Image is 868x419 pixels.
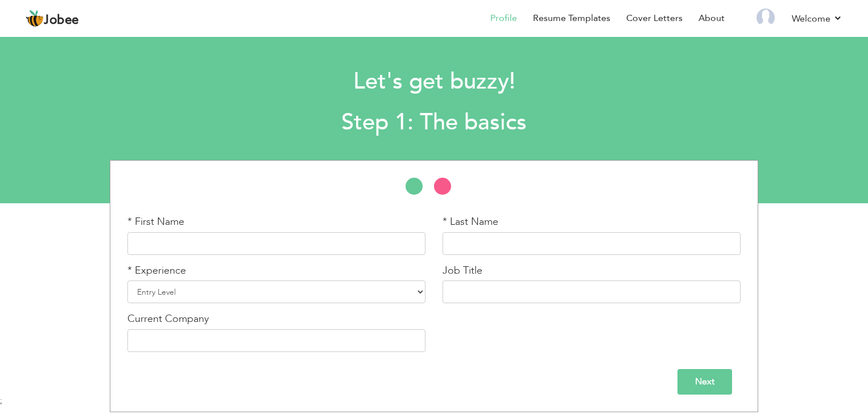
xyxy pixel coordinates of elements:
label: * Last Name [443,215,498,229]
label: Job Title [443,263,482,278]
a: Cover Letters [626,12,683,25]
img: Profile Img [757,9,775,27]
h2: Step 1: The basics [117,108,751,137]
a: Profile [490,12,517,25]
a: About [698,12,725,25]
label: * First Name [127,215,184,229]
img: jobee.io [26,10,44,28]
input: Next [677,369,732,395]
a: Jobee [26,10,79,28]
label: * Experience [127,263,186,278]
a: Resume Templates [533,12,610,25]
span: Jobee [44,14,79,27]
a: Welcome [792,12,842,26]
label: Current Company [127,312,209,326]
h1: Let's get buzzy! [117,67,751,97]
